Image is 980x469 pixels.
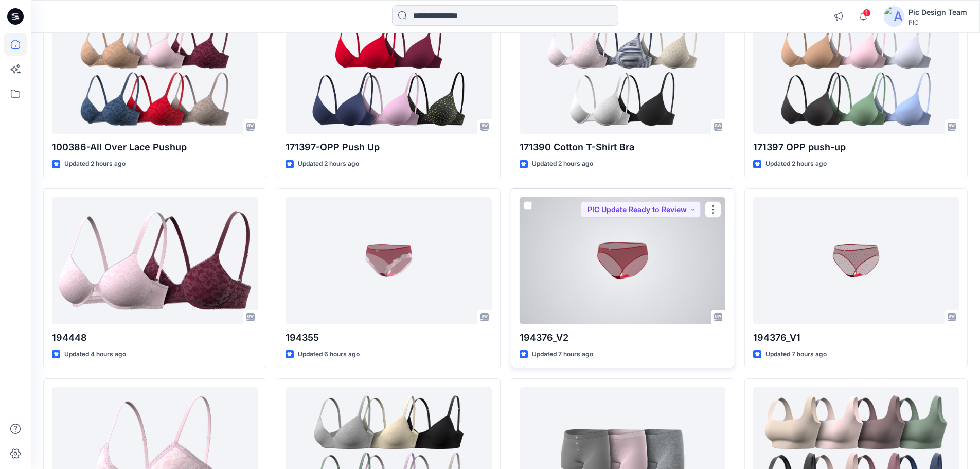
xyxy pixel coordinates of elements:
div: PIC [908,19,967,26]
p: Updated 2 hours ago [765,159,827,169]
a: 171390 Cotton T-Shirt Bra [520,7,725,134]
p: Updated 2 hours ago [532,159,593,169]
a: 171397 OPP push-up [753,7,959,134]
p: 171397 OPP push-up [753,140,959,154]
a: 194376_V1 [753,197,959,324]
p: 171397-OPP Push Up [286,140,491,154]
p: Updated 4 hours ago [64,349,126,360]
p: 194355 [286,331,491,345]
p: Updated 6 hours ago [298,349,360,360]
p: Updated 2 hours ago [64,159,126,169]
span: 1 [863,9,871,17]
p: Updated 2 hours ago [298,159,359,169]
p: 194448 [52,331,258,345]
p: 171390 Cotton T-Shirt Bra [520,140,725,154]
img: avatar [884,6,904,27]
a: 194448 [52,197,258,324]
a: 100386-All Over Lace Pushup [52,7,258,134]
p: Updated 7 hours ago [765,349,827,360]
a: 171397-OPP Push Up [286,7,491,134]
div: Pic Design Team [908,6,967,19]
p: Updated 7 hours ago [532,349,593,360]
p: 100386-All Over Lace Pushup [52,140,258,154]
a: 194376_V2 [520,197,725,324]
p: 194376_V2 [520,331,725,345]
p: 194376_V1 [753,331,959,345]
a: 194355 [286,197,491,324]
